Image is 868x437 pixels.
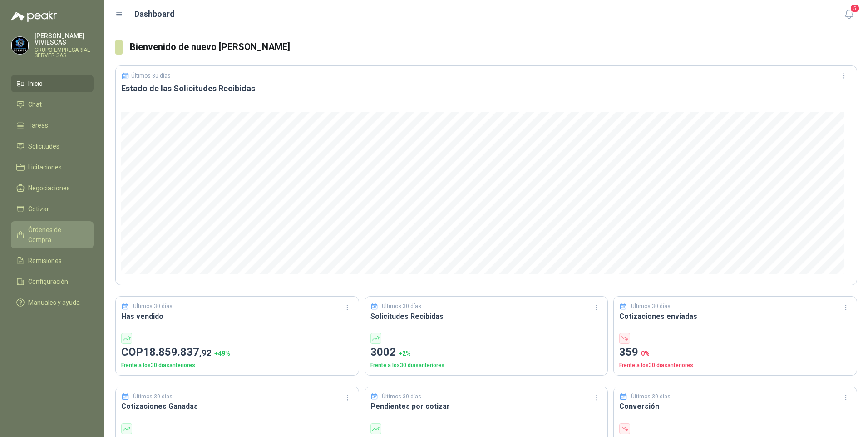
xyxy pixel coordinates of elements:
[121,83,851,94] h3: Estado de las Solicitudes Recibidas
[850,4,860,13] span: 5
[28,99,42,109] span: Chat
[11,221,94,248] a: Órdenes de Compra
[641,350,650,357] span: 0 %
[399,350,411,357] span: + 2 %
[121,401,353,412] h3: Cotizaciones Ganadas
[28,120,48,130] span: Tareas
[382,302,421,311] p: Últimos 30 días
[28,298,80,308] span: Manuales y ayuda
[121,361,353,370] p: Frente a los 30 días anteriores
[35,47,94,58] p: GRUPO EMPRESARIAL SERVER SAS
[619,401,851,412] h3: Conversión
[28,256,62,266] span: Remisiones
[134,8,175,20] h1: Dashboard
[143,346,212,358] span: 18.859.837
[28,277,68,287] span: Configuración
[370,401,602,412] h3: Pendientes por cotizar
[199,348,212,358] span: ,92
[133,302,173,311] p: Últimos 30 días
[841,6,857,23] button: 5
[11,75,94,92] a: Inicio
[11,96,94,113] a: Chat
[11,273,94,290] a: Configuración
[382,392,421,401] p: Últimos 30 días
[11,138,94,155] a: Solicitudes
[28,79,43,89] span: Inicio
[11,294,94,311] a: Manuales y ayuda
[11,117,94,134] a: Tareas
[619,361,851,370] p: Frente a los 30 días anteriores
[11,37,29,54] img: Company Logo
[121,311,353,322] h3: Has vendido
[28,162,62,172] span: Licitaciones
[35,33,94,45] p: [PERSON_NAME] VIVIESCAS
[619,311,851,322] h3: Cotizaciones enviadas
[11,179,94,197] a: Negociaciones
[133,392,173,401] p: Últimos 30 días
[11,11,57,22] img: Logo peakr
[11,159,94,176] a: Licitaciones
[619,344,851,361] p: 359
[28,204,49,214] span: Cotizar
[370,361,602,370] p: Frente a los 30 días anteriores
[28,225,85,245] span: Órdenes de Compra
[370,311,602,322] h3: Solicitudes Recibidas
[631,392,671,401] p: Últimos 30 días
[130,40,857,54] h3: Bienvenido de nuevo [PERSON_NAME]
[28,141,59,151] span: Solicitudes
[214,350,230,357] span: + 49 %
[28,183,70,193] span: Negociaciones
[131,73,171,79] p: Últimos 30 días
[11,252,94,269] a: Remisiones
[121,344,353,361] p: COP
[631,302,671,311] p: Últimos 30 días
[370,344,602,361] p: 3002
[11,200,94,218] a: Cotizar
